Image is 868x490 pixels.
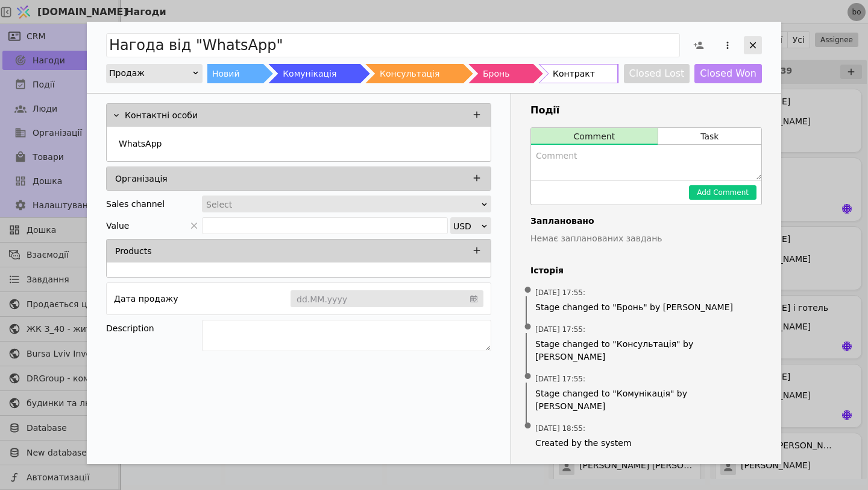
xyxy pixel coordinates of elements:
[380,64,439,83] div: Консультація
[115,173,168,185] p: Організація
[535,423,585,434] span: [DATE] 18:55 :
[106,320,202,337] div: Description
[530,103,762,118] h3: Події
[206,196,479,213] div: Select
[453,218,480,235] div: USD
[531,128,658,145] button: Comment
[522,275,534,306] span: •
[535,437,757,450] span: Created by the system
[125,109,198,122] p: Контактні особи
[522,411,534,442] span: •
[470,293,477,305] svg: calendar
[483,64,509,83] div: Бронь
[535,324,585,335] span: [DATE] 17:55 :
[109,65,192,81] div: Продаж
[212,64,240,83] div: Новий
[530,264,762,277] h4: Історія
[106,217,129,234] span: Value
[535,387,757,413] span: Stage changed to "Комунікація" by [PERSON_NAME]
[658,128,761,145] button: Task
[119,138,162,150] p: WhatsApp
[114,290,178,307] div: Дата продажу
[535,287,585,298] span: [DATE] 17:55 :
[624,64,690,83] button: Closed Lost
[530,232,762,245] p: Немає запланованих завдань
[689,185,756,200] button: Add Comment
[553,64,595,83] div: Контракт
[283,64,336,83] div: Комунікація
[535,374,585,384] span: [DATE] 17:55 :
[530,215,762,227] h4: Заплановано
[694,64,762,83] button: Closed Won
[115,245,151,258] p: Products
[106,196,165,212] div: Sales channel
[522,312,534,343] span: •
[535,301,757,314] span: Stage changed to "Бронь" by [PERSON_NAME]
[87,22,781,464] div: Add Opportunity
[522,361,534,392] span: •
[535,338,757,363] span: Stage changed to "Консультація" by [PERSON_NAME]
